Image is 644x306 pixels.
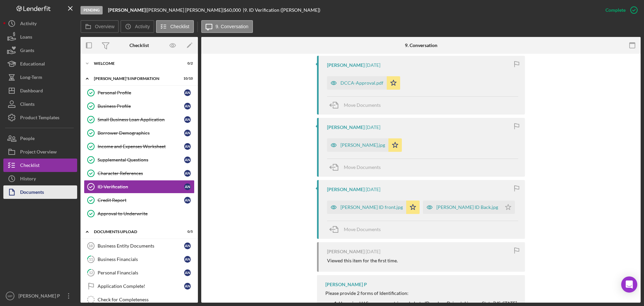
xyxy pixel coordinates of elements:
[98,117,184,122] div: Small Business Loan Application
[3,17,77,30] a: Activity
[80,20,119,33] button: Overview
[3,159,77,172] button: Checklist
[3,145,77,159] button: Project Overview
[184,197,191,204] div: A N
[3,84,77,97] button: Dashboard
[98,283,184,289] div: Application Complete!
[3,289,77,303] button: MP[PERSON_NAME] P
[98,103,184,109] div: Business Profile
[184,116,191,123] div: A N
[216,24,249,29] label: 9. Conversation
[20,84,43,99] div: Dashboard
[84,140,195,153] a: Income and Expenses WorksheetAN
[98,184,184,189] div: ID Verification
[95,24,114,29] label: Overview
[20,145,57,160] div: Project Overview
[327,97,387,114] button: Move Documents
[327,258,398,263] div: Viewed this item for the first time.
[181,61,193,65] div: 0 / 2
[184,143,191,150] div: A N
[89,257,93,261] tspan: 11
[98,243,184,249] div: Business Entity Documents
[327,76,400,90] button: DCCA-Approval.pdf
[84,266,195,279] a: 12Personal FinancialsAN
[3,185,77,199] button: Documents
[327,159,387,176] button: Move Documents
[423,201,515,214] button: [PERSON_NAME] ID Back.jpg
[98,90,184,95] div: Personal Profile
[156,20,194,33] button: Checklist
[84,167,195,180] a: Character ReferencesAN
[340,80,383,86] div: DCCA-Approval.pdf
[20,30,32,45] div: Loans
[84,193,195,207] a: Credit ReportAN
[80,6,103,14] div: Pending
[3,132,77,145] button: People
[325,282,367,287] div: [PERSON_NAME] P
[436,205,498,210] div: [PERSON_NAME] ID Back.jpg
[3,172,77,185] button: History
[3,111,77,124] a: Product Templates
[605,3,626,17] div: Complete
[327,221,387,238] button: Move Documents
[20,159,40,174] div: Checklist
[340,142,385,148] div: [PERSON_NAME].jpg
[84,126,195,140] a: Borrower DemographicsAN
[8,294,12,298] text: MP
[84,153,195,167] a: Supplemental QuestionsAN
[184,170,191,177] div: A N
[3,57,77,71] button: Educational
[84,86,195,99] a: Personal ProfileAN
[184,89,191,96] div: A N
[84,253,195,266] a: 11Business FinancialsAN
[327,249,365,254] div: [PERSON_NAME]
[405,43,437,48] div: 9. Conversation
[98,211,194,216] div: Approval to Underwrite
[184,269,191,276] div: A N
[94,230,176,234] div: DOCUMENTS UPLOAD
[327,62,365,68] div: [PERSON_NAME]
[170,24,190,29] label: Checklist
[98,198,184,203] div: Credit Report
[344,102,381,108] span: Move Documents
[621,276,637,293] div: Open Intercom Messenger
[20,132,35,147] div: People
[20,71,42,86] div: Long-Term
[135,24,150,29] label: Activity
[20,172,36,187] div: History
[3,30,77,44] button: Loans
[344,226,381,232] span: Move Documents
[20,17,37,32] div: Activity
[20,57,45,72] div: Educational
[184,243,191,249] div: A N
[98,270,184,275] div: Personal Financials
[98,157,184,163] div: Supplemental Questions
[98,257,184,262] div: Business Financials
[3,97,77,111] button: Clients
[340,205,403,210] div: [PERSON_NAME] ID front.jpg
[184,283,191,290] div: A N
[243,7,320,13] div: | 9. ID Verification ([PERSON_NAME])
[184,256,191,263] div: A N
[327,138,402,152] button: [PERSON_NAME].jpg
[120,20,154,33] button: Activity
[89,244,93,248] tspan: 10
[184,157,191,163] div: A N
[201,20,253,33] button: 9. Conversation
[84,180,195,193] a: ID VerificationAN
[108,7,146,13] b: [PERSON_NAME]
[3,71,77,84] button: Long-Term
[344,164,381,170] span: Move Documents
[184,103,191,110] div: A N
[20,185,44,201] div: Documents
[84,279,195,293] a: Application Complete!AN
[366,187,380,192] time: 2025-08-15 07:38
